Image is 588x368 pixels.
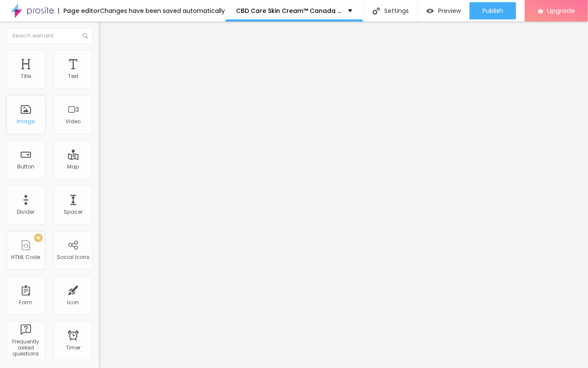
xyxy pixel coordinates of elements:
[426,7,434,15] img: view-1.svg
[482,7,503,14] span: Publish
[418,2,470,19] button: Preview
[64,209,83,215] div: Spacer
[12,254,40,260] div: HTML Code
[99,22,588,368] iframe: Editor
[17,119,35,125] div: Image
[58,8,100,14] div: Page editor
[373,7,380,15] img: Icone
[83,33,88,38] img: Icone
[19,299,33,306] div: Form
[21,73,31,79] div: Title
[66,119,81,125] div: Video
[68,164,79,170] div: Map
[68,299,79,306] div: Icon
[470,2,516,19] button: Publish
[6,28,93,44] input: Search element
[100,8,225,14] div: Changes have been saved automatically
[547,7,575,14] span: Upgrade
[236,8,342,14] p: CBD Care Skin Cream™ Canada Official Website
[68,73,78,79] div: Text
[438,7,461,14] span: Preview
[66,345,81,351] div: Timer
[17,209,35,215] div: Divider
[17,164,34,170] div: Button
[57,254,90,260] div: Social Icons
[9,339,43,357] div: Frequently asked questions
